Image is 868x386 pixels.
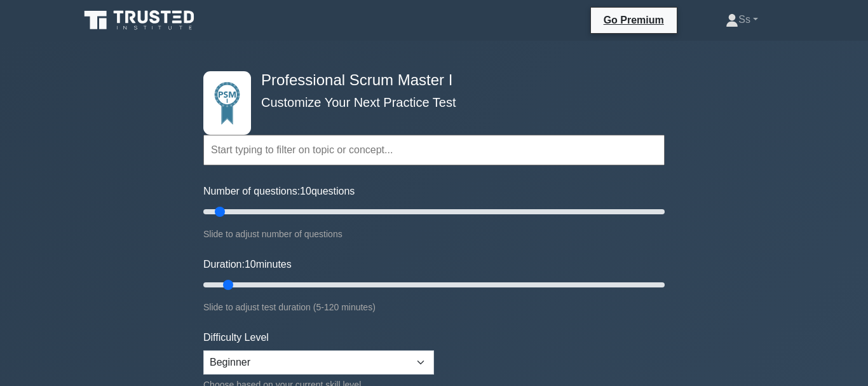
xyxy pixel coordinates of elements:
[203,257,292,272] label: Duration: minutes
[300,186,311,196] span: 10
[245,259,256,270] span: 10
[256,71,602,90] h4: Professional Scrum Master I
[203,330,269,345] label: Difficulty Level
[203,184,355,199] label: Number of questions: questions
[695,7,789,32] a: Ss
[596,12,672,28] a: Go Premium
[203,300,665,315] div: Slide to adjust test duration (5-120 minutes)
[203,226,665,242] div: Slide to adjust number of questions
[203,135,665,165] input: Start typing to filter on topic or concept...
